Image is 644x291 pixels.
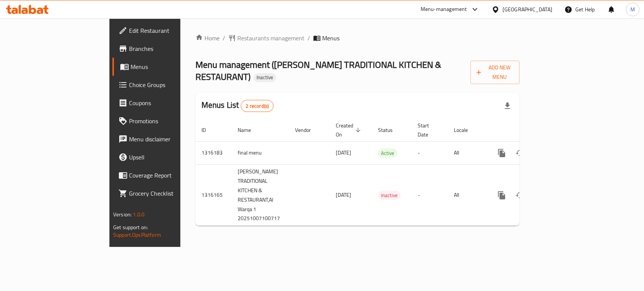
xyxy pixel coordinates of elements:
[454,126,478,135] span: Locale
[133,210,144,219] span: 1.0.0
[129,153,211,162] span: Upsell
[412,141,448,164] td: -
[129,116,211,126] span: Promotions
[476,63,513,82] span: Add New Menu
[195,56,441,85] span: Menu management ( [PERSON_NAME] TRADITIONAL KITCHEN & RESTAURANT )
[232,164,289,226] td: [PERSON_NAME] TRADITIONAL KITCHEN & RESTAURANT,Al Warqa 1 20251007100717
[112,21,217,40] a: Edit Restaurant
[113,230,161,240] a: Support.OpsPlatform
[498,97,516,115] div: Export file
[448,164,487,226] td: All
[129,189,211,198] span: Grocery Checklist
[112,40,217,58] a: Branches
[131,62,211,71] span: Menus
[201,126,216,135] span: ID
[228,34,304,43] a: Restaurants management
[129,171,211,180] span: Coverage Report
[254,74,276,81] span: Inactive
[112,184,217,202] a: Grocery Checklist
[129,26,211,35] span: Edit Restaurant
[195,34,520,43] nav: breadcrumb
[322,34,340,43] span: Menus
[112,112,217,130] a: Promotions
[503,5,552,14] div: [GEOGRAPHIC_DATA]
[412,164,448,226] td: -
[378,149,397,158] span: Active
[195,119,571,226] table: enhanced table
[448,141,487,164] td: All
[112,76,217,94] a: Choice Groups
[129,44,211,53] span: Branches
[493,186,511,204] button: more
[493,144,511,162] button: more
[201,100,274,112] h2: Menus List
[112,166,217,184] a: Coverage Report
[630,5,635,14] span: M
[336,148,351,158] span: [DATE]
[511,186,529,204] button: Change Status
[113,210,132,219] span: Version:
[307,34,310,43] li: /
[487,119,571,142] th: Actions
[241,100,274,112] div: Total records count
[254,73,276,82] div: Inactive
[129,98,211,107] span: Coupons
[418,121,439,139] span: Start Date
[237,34,304,43] span: Restaurants management
[336,121,363,139] span: Created On
[511,144,529,162] button: Change Status
[113,222,148,232] span: Get support on:
[378,191,401,200] span: Inactive
[295,126,321,135] span: Vendor
[238,126,261,135] span: Name
[223,34,225,43] li: /
[129,135,211,144] span: Menu disclaimer
[241,103,273,110] span: 2 record(s)
[378,126,403,135] span: Status
[378,191,401,200] div: Inactive
[112,94,217,112] a: Coupons
[129,80,211,89] span: Choice Groups
[470,61,520,84] button: Add New Menu
[232,141,289,164] td: final menu
[336,190,351,200] span: [DATE]
[421,5,467,14] div: Menu-management
[112,58,217,76] a: Menus
[112,148,217,166] a: Upsell
[112,130,217,148] a: Menu disclaimer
